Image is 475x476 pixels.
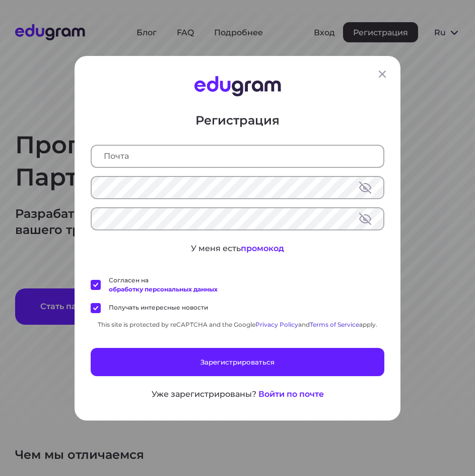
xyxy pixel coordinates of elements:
[91,242,384,254] p: У меня есть
[310,320,359,328] a: Terms of Service
[109,285,218,292] a: обработку персональных данных
[91,347,384,376] button: Зарегистрироваться
[152,388,256,400] p: Уже зарегистрированы?
[194,76,281,96] img: Edugram Logo
[92,145,383,166] input: Почта
[91,303,208,313] label: Получать интересные новости
[91,320,384,328] div: This site is protected by reCAPTCHA and the Google and apply.
[241,243,284,253] span: промокод
[91,112,384,128] p: Регистрация
[91,275,218,293] label: Согласен на
[258,388,324,400] button: Войти по почте
[255,320,298,328] a: Privacy Policy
